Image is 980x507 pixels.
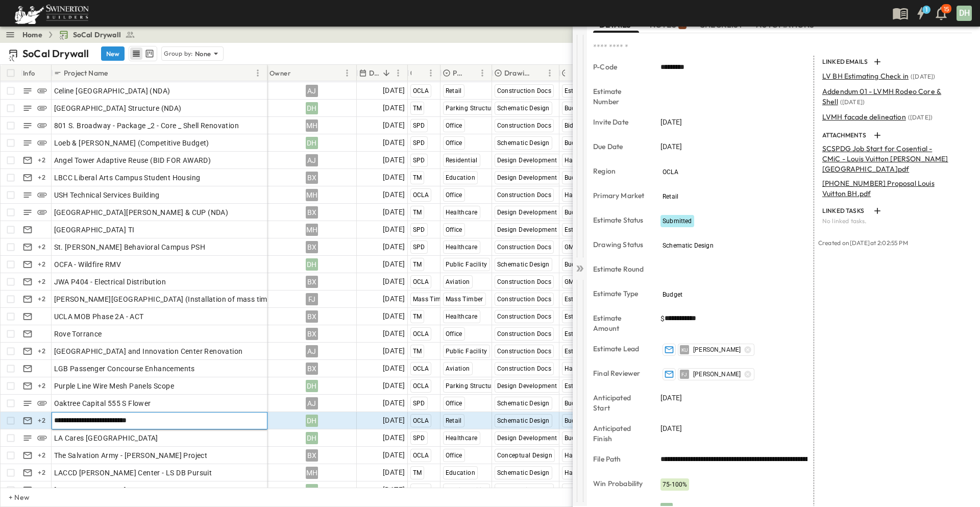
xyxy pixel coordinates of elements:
div: DH [957,6,972,21]
span: Office [446,452,462,459]
p: Anticipated Start [593,393,646,413]
span: [PERSON_NAME][GEOGRAPHIC_DATA] (Installation of mass timber) [54,294,281,304]
span: Construction Docs [497,122,552,129]
div: BX [306,241,318,253]
span: Construction Docs [497,191,552,199]
nav: breadcrumbs [22,30,141,40]
span: Schematic Design [497,400,550,407]
p: Final Reviewer [593,368,646,378]
span: Conceptual Design [497,452,553,459]
div: + 2 [36,380,48,392]
span: [DATE] [660,423,682,433]
span: $ [660,315,665,323]
span: TM [413,348,422,355]
div: + 2 [36,276,48,288]
p: Group by: [164,49,193,59]
div: + 2 [36,293,48,305]
span: [PERSON_NAME] [693,370,741,378]
span: [DATE] [383,137,405,149]
p: Project Name [64,68,108,78]
span: NOTES [650,20,687,29]
span: [DATE] [383,380,405,392]
p: Region [593,166,646,176]
button: Sort [381,67,392,79]
span: 801 S. Broadway - Package _2 - Core _ Shell Renovation [54,120,239,131]
span: Healthcare [446,244,478,251]
span: Public Facility [446,487,487,494]
span: CHECKLIST [699,20,746,29]
span: Retail [446,87,462,94]
span: Education [446,469,476,476]
h6: 1 [925,6,927,14]
div: DH [306,137,318,149]
a: Home [22,30,42,40]
span: TM [413,209,422,216]
div: AJ [306,397,318,409]
p: Drawing Status [504,68,530,78]
p: SoCal Drywall [22,46,89,61]
div: MH [306,119,318,132]
p: Estimate Amount [593,313,646,333]
span: Aviation [446,365,470,372]
button: Menu [392,67,404,79]
p: Estimate Number [593,86,646,107]
span: Design Development [497,382,557,390]
span: SPD [413,434,425,442]
span: Healthcare [446,313,478,320]
span: Office [446,400,462,407]
span: ( [DATE] ) [908,113,933,121]
span: [DATE] [383,484,405,496]
div: Owner [269,59,291,87]
p: Estimate Round [593,264,646,274]
div: BX [306,449,318,462]
span: AUTOMATIONS [756,20,817,29]
span: Design Development [497,209,557,216]
span: [DATE] [383,310,405,322]
span: SPD [413,226,425,233]
span: ( [DATE] ) [911,73,935,80]
span: [DATE] [383,258,405,270]
div: + 2 [36,154,48,166]
span: LVMH facade delineation [822,112,906,122]
p: Estimate Lead [593,344,646,354]
span: [GEOGRAPHIC_DATA] [54,485,127,495]
button: Sort [413,67,425,79]
span: Residential [446,157,478,164]
p: None [195,49,211,59]
span: Schematic Design [497,105,550,112]
span: St. [PERSON_NAME] Behavioral Campus PSH [54,242,206,252]
span: [DATE] [383,206,405,218]
span: Oaktree Capital 555 S Flower [54,398,151,408]
div: table view [129,46,157,61]
span: [PERSON_NAME] [693,346,741,354]
span: 75-100% [663,481,687,488]
span: [DATE] [383,449,405,461]
span: OCLA [413,191,429,199]
span: [DATE] [383,276,405,287]
span: Submitted [663,218,692,225]
span: [DATE] [383,467,405,478]
span: [DATE] [383,432,405,444]
span: KU [681,350,688,350]
button: kanban view [143,47,156,60]
span: Budget [663,291,682,298]
span: Construction Docs [497,87,552,94]
button: Menu [341,67,353,79]
span: Construction Docs [497,330,552,337]
span: LACCD [PERSON_NAME] Center - LS DB Pursuit [54,468,212,478]
span: [DATE] [383,102,405,114]
span: LBCC Liberal Arts Campus Student Housing [54,173,201,183]
span: [DATE] [660,117,682,127]
span: The Salvation Army - [PERSON_NAME] Project [54,450,208,461]
p: Anticipated Finish [593,423,646,444]
p: LINKED EMAILS [822,58,869,66]
span: Public Facility [446,348,487,355]
div: + 2 [36,258,48,271]
button: Sort [532,67,544,79]
div: BX [306,172,318,184]
span: Education [446,174,476,181]
span: ( [DATE] ) [840,98,865,106]
span: [DATE] [383,189,405,201]
span: OCLA [413,417,429,424]
span: [GEOGRAPHIC_DATA] Structure (NDA) [54,103,182,113]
